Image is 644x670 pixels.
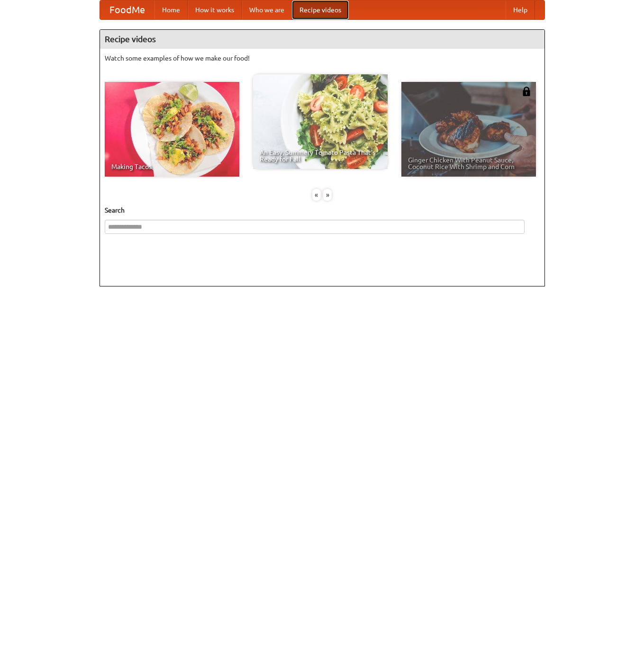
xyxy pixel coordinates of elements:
span: An Easy, Summery Tomato Pasta That's Ready for Fall [260,149,381,162]
img: 483408.png [522,87,531,96]
a: Recipe videos [292,0,349,19]
h5: Search [105,205,540,215]
a: Help [506,0,535,19]
a: How it works [188,0,242,19]
a: Who we are [242,0,292,19]
a: FoodMe [100,0,154,19]
div: » [323,189,332,201]
span: Making Tacos [111,163,233,170]
div: « [312,189,321,201]
p: Watch some examples of how we make our food! [105,54,540,63]
a: An Easy, Summery Tomato Pasta That's Ready for Fall [253,74,388,169]
a: Home [154,0,188,19]
a: Making Tacos [105,82,239,177]
h4: Recipe videos [100,30,544,49]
